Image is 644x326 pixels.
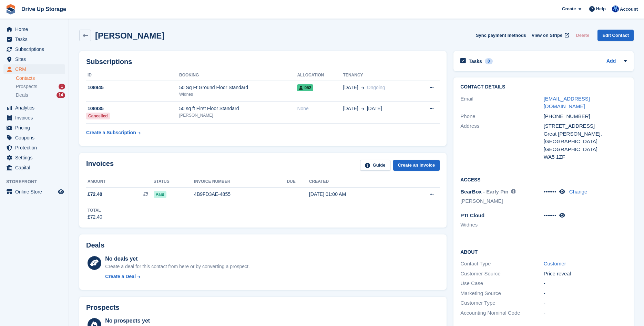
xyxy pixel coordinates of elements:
div: 108935 [86,105,179,112]
div: Cancelled [86,113,110,119]
a: menu [3,54,65,64]
button: Delete [573,30,592,41]
div: No deals yet [105,255,249,263]
span: ••••••• [544,189,556,194]
div: [GEOGRAPHIC_DATA] [544,146,627,154]
span: [DATE] [343,105,358,112]
div: - [544,309,627,317]
li: [PERSON_NAME] [460,197,543,205]
div: Widnes [179,91,297,97]
span: 052 [297,84,313,91]
th: Created [309,176,403,187]
span: [DATE] [367,105,382,112]
span: [DATE] [343,84,358,91]
div: Use Case [460,280,543,287]
span: Online Store [15,187,57,197]
div: Create a Subscription [86,129,136,136]
a: Create an Invoice [393,160,440,171]
th: Invoice number [194,176,287,187]
span: Coupons [15,133,57,143]
a: menu [3,123,65,133]
div: 4B9FD3AE-4855 [194,191,287,198]
div: £72.40 [88,213,102,221]
a: Edit Contact [597,30,634,41]
a: Add [606,57,616,65]
div: Marketing Source [460,290,543,297]
a: Preview store [57,188,65,196]
span: Help [596,6,606,12]
span: Deals [16,92,28,98]
span: PTI Cloud [460,212,484,218]
a: menu [3,113,65,123]
th: Due [287,176,309,187]
span: BearBox [460,189,482,194]
a: menu [3,187,65,197]
span: Home [15,24,57,34]
a: menu [3,34,65,44]
th: Tenancy [343,70,415,81]
div: - [544,280,627,287]
h2: Prospects [86,304,120,312]
a: menu [3,44,65,54]
span: Protection [15,143,57,153]
div: 0 [485,58,493,64]
div: 108945 [86,84,179,91]
div: Phone [460,113,543,120]
span: Paid [154,191,166,198]
div: Accounting Nominal Code [460,309,543,317]
span: ••••••• [544,212,556,218]
h2: Invoices [86,160,114,171]
a: Create a Subscription [86,126,141,139]
h2: [PERSON_NAME] [95,31,164,40]
img: stora-icon-8386f47178a22dfd0bd8f6a31ec36ba5ce8667c1dd55bd0f319d3a0aa187defe.svg [6,4,16,14]
span: Capital [15,163,57,172]
span: - Early Pin [483,189,508,194]
div: Total [88,207,102,213]
a: View on Stripe [529,30,571,41]
h2: Contact Details [460,84,627,90]
div: No prospects yet [105,317,253,325]
div: Email [460,95,543,111]
li: Widnes [460,221,543,229]
div: 50 Sq Ft Ground Floor Standard [179,84,297,91]
div: Contact Type [460,260,543,268]
div: - [544,290,627,297]
span: Settings [15,153,57,162]
span: Prospects [16,83,37,90]
span: Analytics [15,103,57,113]
div: 1 [59,84,65,90]
a: menu [3,24,65,34]
a: Change [569,189,587,194]
a: Deals 14 [16,92,65,99]
div: [STREET_ADDRESS] [544,122,627,130]
span: CRM [15,64,57,74]
span: £72.40 [88,191,102,198]
h2: Deals [86,241,104,249]
a: menu [3,64,65,74]
th: Booking [179,70,297,81]
div: Create a Deal [105,273,136,280]
span: Subscriptions [15,44,57,54]
div: 50 sq ft First Floor Standard [179,105,297,112]
a: Contacts [16,75,65,82]
a: Drive Up Storage [19,3,69,15]
span: Create [562,6,576,12]
span: Sites [15,54,57,64]
div: Great [PERSON_NAME], [GEOGRAPHIC_DATA] [544,130,627,146]
h2: About [460,248,627,255]
span: Storefront [6,178,69,185]
a: Guide [360,160,390,171]
a: menu [3,143,65,153]
div: 14 [57,92,65,98]
a: [EMAIL_ADDRESS][DOMAIN_NAME] [544,96,590,109]
div: Customer Source [460,270,543,278]
th: Allocation [297,70,343,81]
div: [PHONE_NUMBER] [544,113,627,120]
th: ID [86,70,179,81]
div: [DATE] 01:00 AM [309,191,403,198]
a: Prospects 1 [16,83,65,90]
div: None [297,105,343,112]
span: Invoices [15,113,57,123]
div: Customer Type [460,299,543,307]
th: Amount [86,176,154,187]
